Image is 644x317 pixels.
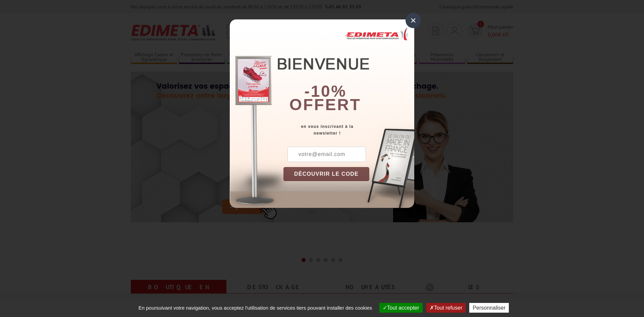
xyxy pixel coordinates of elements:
span: En poursuivant votre navigation, vous acceptez l'utilisation de services tiers pouvant installer ... [135,305,376,311]
b: -10% [304,82,346,100]
div: en vous inscrivant à la newsletter ! [283,123,414,137]
button: Tout refuser [426,303,466,313]
font: offert [289,96,361,113]
button: DÉCOUVRIR LE CODE [283,167,369,181]
div: × [406,13,421,28]
button: Tout accepter [379,303,423,313]
input: votre@email.com [287,147,366,162]
button: Personnaliser (fenêtre modale) [469,303,509,313]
